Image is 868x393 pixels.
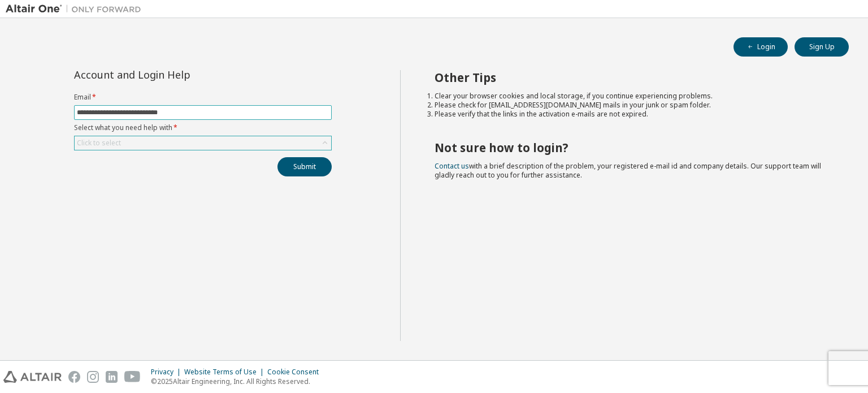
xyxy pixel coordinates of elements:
div: Account and Login Help [74,70,280,79]
a: Contact us [435,161,469,171]
img: facebook.svg [68,371,80,383]
img: youtube.svg [124,371,141,383]
img: linkedin.svg [106,371,118,383]
label: Email [74,93,332,102]
div: Click to select [75,136,331,150]
button: Sign Up [795,37,849,57]
h2: Other Tips [435,70,829,85]
div: Cookie Consent [267,368,325,377]
img: altair_logo.svg [3,371,62,383]
button: Submit [277,157,332,176]
h2: Not sure how to login? [435,140,829,155]
div: Privacy [151,368,184,377]
p: © 2025 Altair Engineering, Inc. All Rights Reserved. [151,377,325,386]
img: instagram.svg [87,371,99,383]
label: Select what you need help with [74,123,332,132]
li: Clear your browser cookies and local storage, if you continue experiencing problems. [435,92,829,101]
img: Altair One [6,3,147,15]
span: with a brief description of the problem, your registered e-mail id and company details. Our suppo... [435,161,821,180]
button: Login [734,37,788,57]
div: Website Terms of Use [184,368,267,377]
li: Please verify that the links in the activation e-mails are not expired. [435,110,829,119]
li: Please check for [EMAIL_ADDRESS][DOMAIN_NAME] mails in your junk or spam folder. [435,101,829,110]
div: Click to select [77,139,121,148]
